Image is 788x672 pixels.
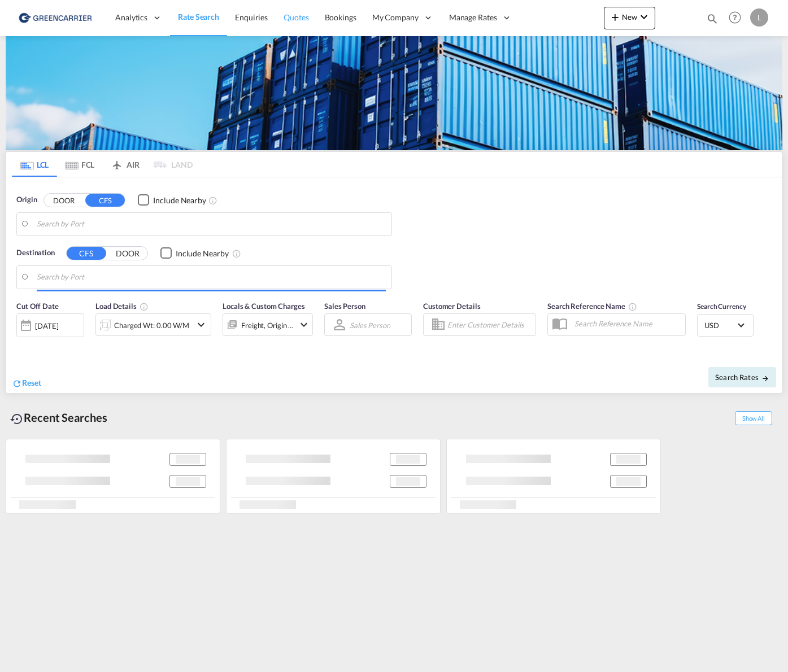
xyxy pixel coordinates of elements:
[706,12,719,25] md-icon: icon-magnify
[12,152,193,177] md-pagination-wrapper: Use the left and right arrow keys to navigate between tabs
[284,12,308,22] span: Quotes
[102,152,147,177] md-tab-item: AIR
[67,247,106,260] button: CFS
[194,318,208,331] md-icon: icon-chevron-down
[725,8,745,27] span: Help
[750,8,768,27] div: L
[37,216,386,233] input: Search by Port
[297,318,311,331] md-icon: icon-chevron-down
[6,36,782,150] img: GreenCarrierFCL_LCL.png
[706,12,719,29] div: icon-magnify
[108,247,147,260] button: DOOR
[16,247,55,259] span: Destination
[547,302,637,311] span: Search Reference Name
[223,313,313,336] div: Freight Origin Destinationicon-chevron-down
[153,195,206,206] div: Include Nearby
[608,12,651,21] span: New
[447,316,532,333] input: Enter Customer Details
[140,302,149,311] md-icon: Chargeable Weight
[12,378,22,389] md-icon: icon-refresh
[349,317,391,333] md-select: Sales Person
[735,411,772,425] span: Show All
[44,194,84,207] button: DOOR
[608,10,622,24] md-icon: icon-plus 400-fg
[6,177,782,394] div: Origin DOOR CFS Checkbox No InkUnchecked: Ignores neighbouring ports when fetching rates.Checked ...
[12,377,41,390] div: icon-refreshReset
[12,152,57,177] md-tab-item: LCL
[16,194,37,206] span: Origin
[95,302,149,311] span: Load Details
[223,302,305,311] span: Locals & Custom Charges
[725,8,750,28] div: Help
[176,248,229,259] div: Include Nearby
[95,313,211,336] div: Charged Wt: 0.00 W/Micon-chevron-down
[10,412,24,426] md-icon: icon-backup-restore
[697,302,746,311] span: Search Currency
[241,317,294,333] div: Freight Origin Destination
[604,7,655,29] button: icon-plus 400-fgNewicon-chevron-down
[114,317,189,333] div: Charged Wt: 0.00 W/M
[35,321,58,331] div: [DATE]
[423,302,480,311] span: Customer Details
[628,302,637,311] md-icon: Your search will be saved by the below given name
[761,374,769,382] md-icon: icon-arrow-right
[208,196,217,205] md-icon: Unchecked: Ignores neighbouring ports when fetching rates.Checked : Includes neighbouring ports w...
[85,194,125,207] button: CFS
[138,194,206,206] md-checkbox: Checkbox No Ink
[17,5,93,30] img: e39c37208afe11efa9cb1d7a6ea7d6f5.png
[704,320,736,330] span: USD
[637,10,651,24] md-icon: icon-chevron-down
[235,12,268,22] span: Enquiries
[708,367,776,387] button: Search Ratesicon-arrow-right
[160,247,229,259] md-checkbox: Checkbox No Ink
[232,249,241,258] md-icon: Unchecked: Ignores neighbouring ports when fetching rates.Checked : Includes neighbouring ports w...
[22,378,41,387] span: Reset
[703,317,747,333] md-select: Select Currency: $ USDUnited States Dollar
[115,12,147,23] span: Analytics
[449,12,497,23] span: Manage Rates
[372,12,419,23] span: My Company
[57,152,102,177] md-tab-item: FCL
[110,158,124,167] md-icon: icon-airplane
[324,302,365,311] span: Sales Person
[325,12,356,22] span: Bookings
[16,336,25,351] md-datepicker: Select
[16,302,59,311] span: Cut Off Date
[178,12,219,21] span: Rate Search
[715,373,769,382] span: Search Rates
[37,269,386,286] input: Search by Port
[569,315,685,332] input: Search Reference Name
[16,313,84,337] div: [DATE]
[6,405,112,430] div: Recent Searches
